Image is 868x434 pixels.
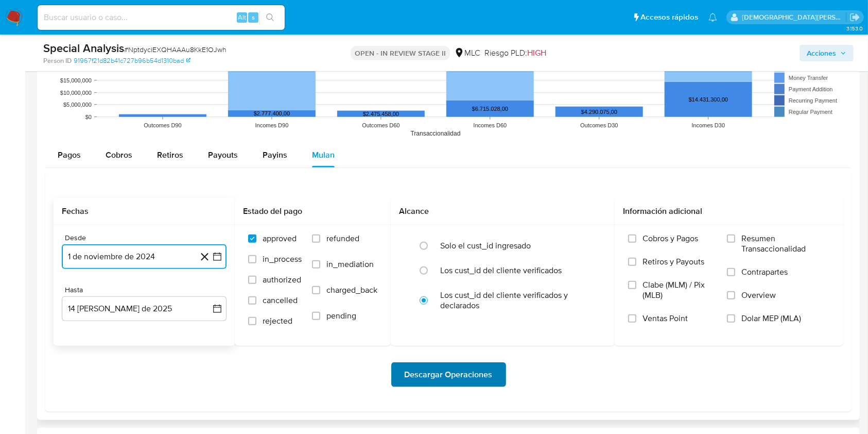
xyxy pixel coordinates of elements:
[800,45,854,61] button: Acciones
[742,12,846,22] p: cristian.porley@mercadolibre.com
[846,24,863,32] span: 3.153.0
[43,40,124,56] b: Special Analysis
[708,13,717,22] a: Notificaciones
[351,46,450,60] p: OPEN - IN REVIEW STAGE II
[454,47,480,59] div: MLC
[43,56,72,65] b: Person ID
[527,47,546,59] span: HIGH
[74,56,190,65] a: 91967f21d82b41c727b96b54d1310bad
[38,11,285,24] input: Buscar usuario o caso...
[259,10,281,25] button: search-icon
[807,45,836,61] span: Acciones
[238,12,246,22] span: Alt
[484,47,546,59] span: Riesgo PLD:
[849,12,860,23] a: Salir
[124,44,227,55] span: # NptdyciEXQHAAAu8KkE1OJwh
[252,12,255,22] span: s
[640,12,698,23] span: Accesos rápidos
